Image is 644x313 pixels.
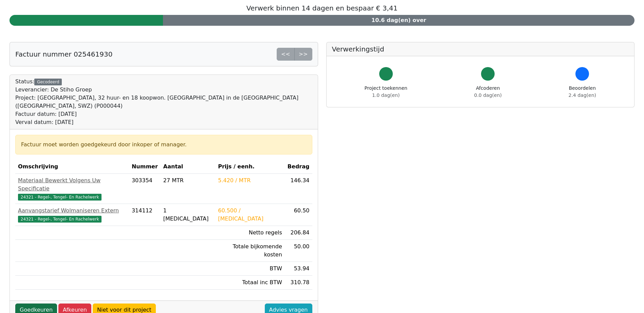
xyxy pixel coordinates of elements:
[18,207,126,215] div: Aanvangstarief Wolmaniseren Extern
[161,160,215,174] th: Aantal
[285,226,312,240] td: 206.84
[285,276,312,290] td: 310.78
[215,226,285,240] td: Netto regels
[34,79,62,85] div: Gecodeerd
[218,176,282,185] div: 5.420 / MTR
[15,94,312,110] div: Project: [GEOGRAPHIC_DATA], 32 huur- en 18 koopwon. [GEOGRAPHIC_DATA] in de [GEOGRAPHIC_DATA] ([G...
[569,92,596,98] span: 2.4 dag(en)
[129,204,161,226] td: 314112
[129,174,161,204] td: 303354
[365,85,407,99] div: Project toekennen
[215,160,285,174] th: Prijs / eenh.
[18,207,126,223] a: Aanvangstarief Wolmaniseren Extern24321 - Regel-, Tengel- En Rachelwerk
[163,207,213,223] div: 1 [MEDICAL_DATA]
[10,4,634,12] h5: Verwerk binnen 14 dagen en bespaar € 3,41
[15,110,312,118] div: Factuur datum: [DATE]
[215,262,285,276] td: BTW
[285,160,312,174] th: Bedrag
[474,85,502,99] div: Afcoderen
[285,240,312,262] td: 50.00
[285,262,312,276] td: 53.94
[15,78,312,126] div: Status:
[332,45,629,53] h5: Verwerkingstijd
[285,174,312,204] td: 146.34
[218,207,282,223] div: 60.500 / [MEDICAL_DATA]
[163,176,213,185] div: 27 MTR
[215,240,285,262] td: Totale bijkomende kosten
[569,85,596,99] div: Beoordelen
[15,160,129,174] th: Omschrijving
[21,141,307,149] div: Factuur moet worden goedgekeurd door inkoper of manager.
[372,92,400,98] span: 1.0 dag(en)
[129,160,161,174] th: Nummer
[18,216,102,223] span: 24321 - Regel-, Tengel- En Rachelwerk
[215,276,285,290] td: Totaal inc BTW
[285,204,312,226] td: 60.50
[15,50,112,58] h5: Factuur nummer 025461930
[18,176,126,201] a: Materiaal Bewerkt Volgens Uw Specificatie24321 - Regel-, Tengel- En Rachelwerk
[474,92,502,98] span: 0.0 dag(en)
[18,176,126,193] div: Materiaal Bewerkt Volgens Uw Specificatie
[18,194,102,201] span: 24321 - Regel-, Tengel- En Rachelwerk
[163,15,634,26] div: 10.6 dag(en) over
[15,118,312,126] div: Verval datum: [DATE]
[15,86,312,94] div: Leverancier: De Stiho Groep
